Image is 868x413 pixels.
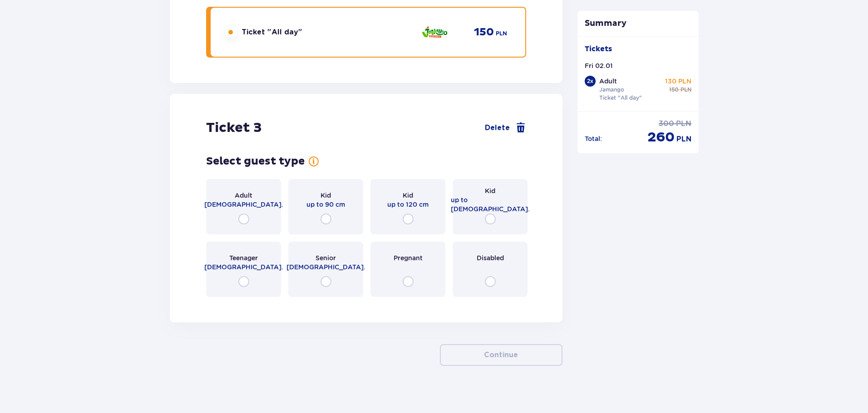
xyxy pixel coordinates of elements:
[585,61,613,70] p: Fri 02.01
[659,119,674,129] span: 300
[229,253,258,262] span: Teenager
[485,186,495,195] span: Kid
[204,200,283,209] span: [DEMOGRAPHIC_DATA].
[421,23,448,42] img: Jamango
[484,350,518,360] p: Continue
[306,200,345,209] span: up to 90 cm
[206,155,305,168] h3: Select guest type
[235,191,252,200] span: Adult
[477,253,504,262] span: Disabled
[321,191,331,200] span: Kid
[394,253,423,262] span: Pregnant
[485,123,510,133] span: Delete
[403,191,413,200] span: Kid
[585,76,596,87] div: 2 x
[496,29,507,38] span: PLN
[316,253,336,262] span: Senior
[440,344,562,366] button: Continue
[676,119,691,129] span: PLN
[599,94,642,102] p: Ticket "All day"
[599,86,624,94] p: Jamango
[665,77,691,86] p: 130 PLN
[451,195,530,214] span: up to [DEMOGRAPHIC_DATA].
[647,129,675,146] span: 260
[485,122,526,133] a: Delete
[286,262,365,272] span: [DEMOGRAPHIC_DATA].
[585,44,612,54] p: Tickets
[669,86,679,94] span: 150
[242,27,302,37] span: Ticket "All day"
[387,200,429,209] span: up to 120 cm
[585,134,602,143] p: Total :
[676,134,691,144] span: PLN
[474,25,494,39] span: 150
[681,86,691,94] span: PLN
[204,262,283,272] span: [DEMOGRAPHIC_DATA].
[577,18,699,29] p: Summary
[599,77,617,86] p: Adult
[206,119,262,136] h2: Ticket 3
